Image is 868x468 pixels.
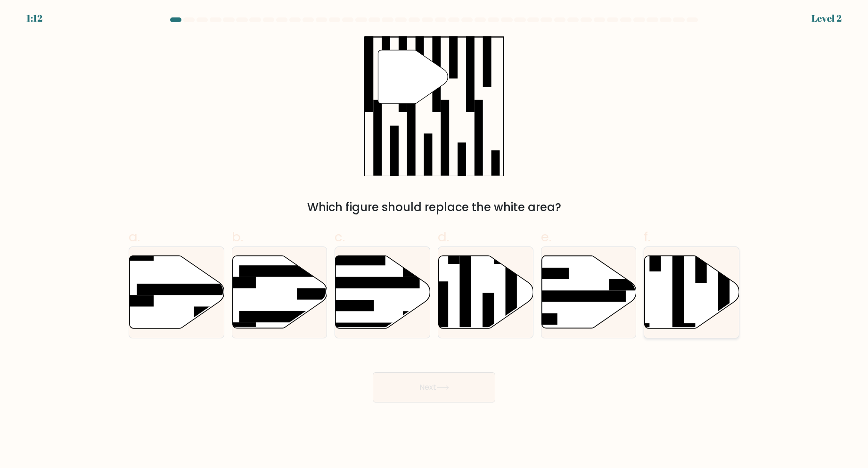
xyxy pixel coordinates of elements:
span: a. [129,228,140,246]
span: f. [644,228,650,246]
div: Which figure should replace the white area? [134,199,734,216]
span: b. [232,228,243,246]
span: e. [541,228,551,246]
div: 1:12 [26,11,42,25]
span: d. [438,228,449,246]
button: Next [373,372,495,402]
span: c. [335,228,345,246]
g: " [378,50,448,103]
div: Level 2 [811,11,842,25]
